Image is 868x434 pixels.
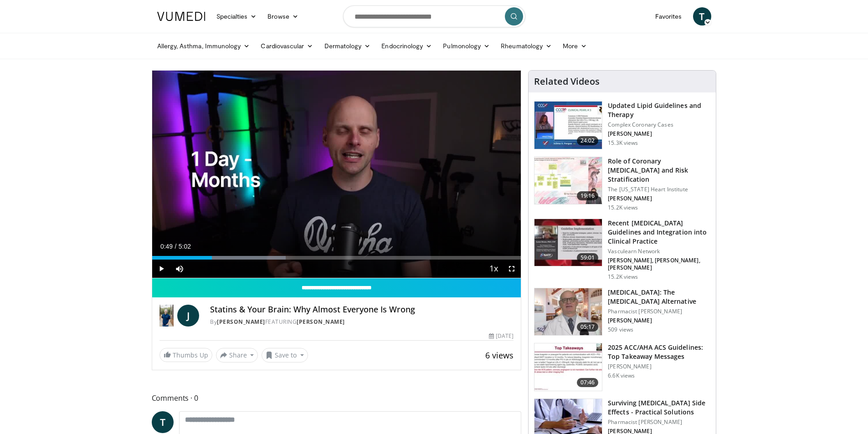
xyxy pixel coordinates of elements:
span: 19:16 [577,191,599,200]
p: [PERSON_NAME] [608,363,710,370]
a: T [693,7,711,26]
h3: Surviving [MEDICAL_DATA] Side Effects - Practical Solutions [608,398,710,417]
p: [PERSON_NAME], [PERSON_NAME], [PERSON_NAME] [608,257,710,271]
a: Allergy, Asthma, Immunology [152,37,256,55]
span: 5:02 [179,243,191,250]
button: Playback Rate [484,260,503,278]
a: Specialties [211,7,262,26]
a: Browse [262,7,304,26]
button: Play [152,260,170,278]
button: Mute [170,260,189,278]
p: Complex Coronary Cases [608,121,710,128]
img: ce9609b9-a9bf-4b08-84dd-8eeb8ab29fc6.150x105_q85_crop-smart_upscale.jpg [534,288,602,336]
h3: [MEDICAL_DATA]: The [MEDICAL_DATA] Alternative [608,288,710,306]
span: 59:01 [577,253,599,262]
img: Dr. Jordan Rennicke [159,305,174,327]
a: 59:01 Recent [MEDICAL_DATA] Guidelines and Integration into Clinical Practice Vasculearn Network ... [534,219,710,281]
a: T [152,411,174,433]
button: Share [216,348,258,363]
a: Favorites [650,7,688,26]
span: Comments 0 [152,392,522,404]
img: 369ac253-1227-4c00-b4e1-6e957fd240a8.150x105_q85_crop-smart_upscale.jpg [534,343,602,391]
p: 509 views [608,326,633,333]
h4: Related Videos [534,76,600,87]
div: Progress Bar [152,256,521,260]
a: Thumbs Up [159,348,212,362]
p: Pharmacist [PERSON_NAME] [608,419,710,426]
span: 24:02 [577,136,599,145]
a: 07:46 2025 ACC/AHA ACS Guidelines: Top Takeaway Messages [PERSON_NAME] 6.6K views [534,343,710,391]
h3: Updated Lipid Guidelines and Therapy [608,101,710,119]
h3: 2025 ACC/AHA ACS Guidelines: Top Takeaway Messages [608,343,710,361]
img: VuMedi Logo [157,12,205,21]
span: 6 views [485,350,514,361]
span: 05:17 [577,322,599,332]
h3: Recent [MEDICAL_DATA] Guidelines and Integration into Clinical Practice [608,219,710,246]
span: 07:46 [577,378,599,387]
h4: Statins & Your Brain: Why Almost Everyone Is Wrong [210,305,514,315]
p: [PERSON_NAME] [608,130,710,138]
p: Vasculearn Network [608,248,710,255]
button: Save to [262,348,308,363]
a: [PERSON_NAME] [217,318,265,326]
h3: Role of Coronary [MEDICAL_DATA] and Risk Stratification [608,157,710,184]
a: 19:16 Role of Coronary [MEDICAL_DATA] and Risk Stratification The [US_STATE] Heart Institute [PER... [534,157,710,211]
a: 05:17 [MEDICAL_DATA]: The [MEDICAL_DATA] Alternative Pharmacist [PERSON_NAME] [PERSON_NAME] 509 v... [534,288,710,336]
span: 0:49 [160,243,173,250]
span: / [175,243,177,250]
a: Endocrinology [376,37,437,55]
p: The [US_STATE] Heart Institute [608,186,710,193]
img: 1efa8c99-7b8a-4ab5-a569-1c219ae7bd2c.150x105_q85_crop-smart_upscale.jpg [534,157,602,204]
a: 24:02 Updated Lipid Guidelines and Therapy Complex Coronary Cases [PERSON_NAME] 15.3K views [534,101,710,149]
a: Rheumatology [495,37,557,55]
button: Fullscreen [503,260,521,278]
p: 15.2K views [608,204,638,211]
a: [PERSON_NAME] [297,318,345,326]
a: Cardiovascular [255,37,318,55]
a: J [177,305,199,327]
div: [DATE] [489,332,514,340]
p: [PERSON_NAME] [608,195,710,202]
img: 77f671eb-9394-4acc-bc78-a9f077f94e00.150x105_q85_crop-smart_upscale.jpg [534,102,602,149]
p: Pharmacist [PERSON_NAME] [608,308,710,315]
a: More [557,37,592,55]
p: 6.6K views [608,372,635,379]
video-js: Video Player [152,71,521,278]
p: 15.2K views [608,273,638,281]
p: [PERSON_NAME] [608,317,710,324]
img: 87825f19-cf4c-4b91-bba1-ce218758c6bb.150x105_q85_crop-smart_upscale.jpg [534,219,602,266]
p: 15.3K views [608,139,638,147]
div: By FEATURING [210,318,514,326]
input: Search topics, interventions [343,5,525,27]
a: Pulmonology [437,37,495,55]
a: Dermatology [319,37,376,55]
